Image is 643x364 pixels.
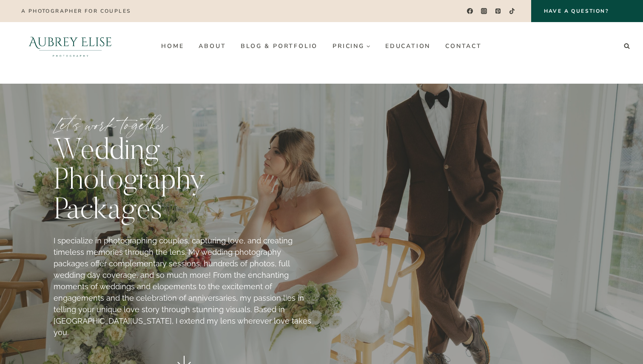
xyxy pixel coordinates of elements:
a: Facebook [464,5,476,17]
button: View Search Form [621,40,633,52]
p: I specialize in photographing couples, capturing love, and creating timeless memories through the... [54,235,315,338]
a: Education [378,39,438,53]
a: Contact [438,39,489,53]
a: Pricing [325,39,378,53]
img: Aubrey Elise Photography [10,22,131,70]
nav: Primary [154,39,489,53]
h1: wedding photography packages [54,137,315,226]
a: Home [154,39,191,53]
a: Instagram [478,5,490,17]
p: Let’s work together [54,116,315,133]
a: TikTok [506,5,518,17]
p: A photographer for couples [21,8,131,14]
a: Pinterest [492,5,504,17]
a: Blog & Portfolio [233,39,325,53]
span: Pricing [333,43,370,49]
a: About [191,39,233,53]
